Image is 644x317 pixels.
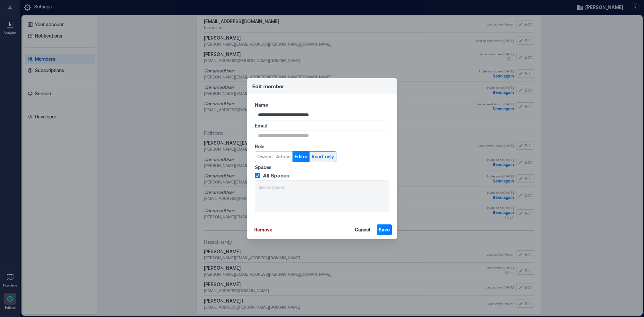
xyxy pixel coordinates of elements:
label: Role [255,143,388,150]
button: Read-only [309,151,336,162]
span: Remove [254,226,272,233]
label: Name [255,102,388,108]
span: Save [379,226,390,233]
span: All Spaces [263,172,289,179]
span: Admin [276,153,290,160]
button: Owner [255,151,274,162]
header: Edit member [247,78,397,94]
button: Editor [292,151,309,162]
button: Cancel [353,224,372,235]
button: Remove [252,224,274,235]
button: Admin [274,151,293,162]
label: Spaces [255,164,388,171]
label: Email [255,122,388,129]
span: Owner [257,153,272,160]
span: Cancel [355,226,370,233]
button: Save [377,224,392,235]
span: Editor [294,153,307,160]
span: Read-only [312,153,334,160]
